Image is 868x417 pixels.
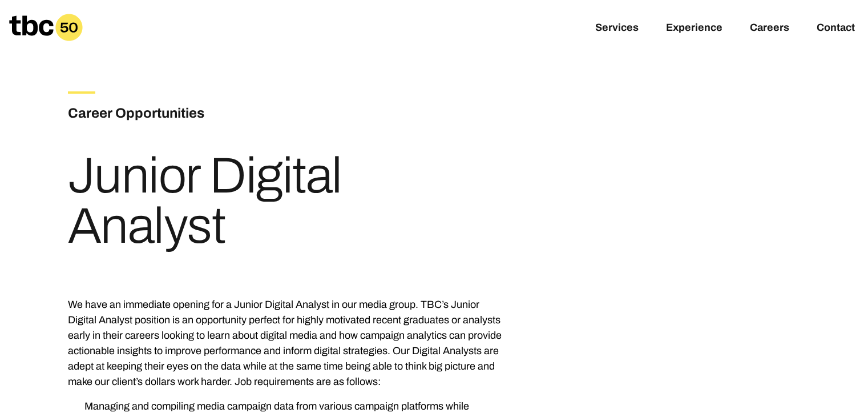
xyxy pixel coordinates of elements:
[68,151,506,251] h1: Junior Digital Analyst
[68,297,506,390] p: We have an immediate opening for a Junior Digital Analyst in our media group. TBC’s Junior Digita...
[68,103,342,123] h3: Career Opportunities
[9,14,83,41] a: Homepage
[666,22,722,35] a: Experience
[595,22,639,35] a: Services
[817,22,855,35] a: Contact
[750,22,789,35] a: Careers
